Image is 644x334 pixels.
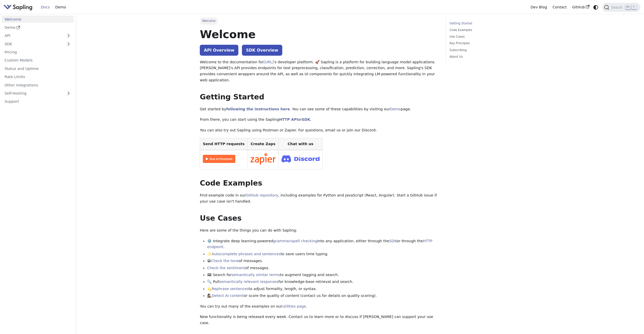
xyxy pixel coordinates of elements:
a: Pricing [2,49,74,56]
a: HTTP API [279,117,298,122]
li: 😀 of messages. [207,258,438,264]
a: Check the sentiment [207,266,245,270]
a: SDK [2,40,63,48]
img: Run in Postman [203,155,235,163]
a: Welcome [2,16,74,23]
li: 🔍 Pull for knowledge-base retrieval and search. [207,279,438,285]
p: You can try out many of the examples on our . [200,303,438,310]
button: Expand sidebar category 'API' [63,32,74,39]
a: API [2,32,63,39]
a: semantically similar terms [232,273,280,277]
a: Status and Uptime [2,65,74,72]
li: 🟰 Search for to augment tagging and search. [207,272,438,278]
button: Search (Ctrl+K) [602,3,640,12]
th: Create Zaps [247,138,279,150]
a: Getting Started [450,21,518,26]
span: Search [609,5,625,9]
a: Rephrase sentences [212,287,249,291]
p: You can also try out Sapling using Postman or Zapier. For questions, email us or join our Discord: [200,127,438,133]
a: GitHub [569,3,592,11]
p: Welcome to the documentation for 's developer platform. 🚀 Sapling is a platform for building lang... [200,59,438,83]
a: [URL] [263,60,274,64]
h1: Welcome [200,27,438,41]
a: Subscribing [450,48,518,53]
a: Detect AI content [212,294,244,298]
a: Docs [38,3,53,11]
h2: Code Examples [200,179,438,188]
img: Connect in Zapier [250,153,276,165]
a: Custom Models [2,57,74,64]
a: Key Principles [450,41,518,46]
li: of messages. [207,265,438,271]
p: From there, you can start using the Sapling or . [200,117,438,123]
a: Dev Blog [528,3,550,11]
a: Contact [550,3,570,11]
a: following the instructions here [226,107,290,111]
th: Send HTTP requests [200,138,247,150]
p: Find example code in our , including examples for Python and JavaScript (React, Angular). Start a... [200,192,438,205]
a: API Overview [200,45,238,56]
li: ⚙️ Integrate deep learning-powered into any application, either through the or through the . [207,238,438,250]
a: GitHub repository [246,193,278,197]
a: Code Examples [450,28,518,33]
button: Switch between dark and light mode (currently system mode) [592,4,600,11]
p: Get started by . You can see some of these capabilities by visiting our page. [200,106,438,112]
a: SDK [389,239,397,243]
li: 💫 to adjust formality, length, or syntax. [207,286,438,292]
a: Demo [53,3,69,11]
a: Rate Limits [2,73,74,81]
a: utilities page [282,304,306,308]
a: Other Integrations [2,81,74,89]
a: About Us [450,54,518,59]
h2: Use Cases [200,214,438,223]
li: 🕵🏽‍♀️ or score the quality of content (contact us for details on quality scoring). [207,293,438,299]
a: Support [2,98,74,105]
a: SDK [302,117,310,122]
a: Sapling.ai [4,4,34,11]
button: Expand sidebar category 'SDK' [63,40,74,48]
h2: Getting Started [200,93,438,102]
th: Chat with us [278,138,322,150]
img: Join Discord [282,154,320,164]
a: Use Cases [450,34,518,39]
a: SDK Overview [242,45,282,56]
a: Demo [2,24,74,31]
a: semantically relevant responses [219,280,278,284]
p: New functionality is being released every week. Contact us to learn more or to discuss if [PERSON... [200,314,438,326]
nav: Breadcrumbs [200,17,438,24]
p: Here are some of the things you can do with Sapling: [200,227,438,234]
span: Welcome [200,17,218,24]
li: ✨ to save users time typing. [207,251,438,257]
a: grammar/spell checking [273,239,317,243]
a: Check the tone [211,259,239,263]
a: Self-Hosting [2,90,74,97]
kbd: K [632,5,637,9]
a: Demo [390,107,401,111]
img: Sapling.ai [4,4,32,11]
a: Autocomplete phrases and sentences [212,252,281,256]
